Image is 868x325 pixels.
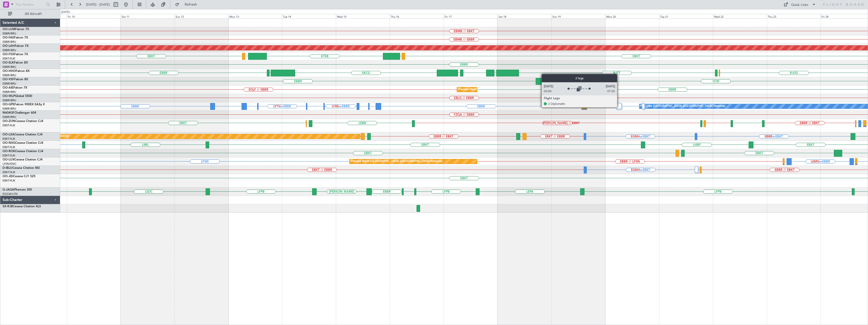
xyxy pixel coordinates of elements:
a: EBBR/BRU [3,98,16,102]
span: OO-FSX [3,53,14,56]
span: OO-LAH [3,45,15,48]
button: Refresh [173,1,203,9]
span: OO-LUM [3,28,15,31]
a: EBKT/KJK [3,170,15,174]
a: EBBR/BRU [3,73,16,77]
a: EBBR/BRU [3,115,16,119]
a: EBBR/BRU [3,48,16,52]
a: OO-JIDCessna CJ1 525 [3,175,35,178]
div: Thu 23 [767,14,821,18]
div: Mon 20 [605,14,659,18]
a: EBBR/BRU [3,40,16,44]
span: OO-HHO [3,70,16,73]
div: Sat 18 [497,14,551,18]
div: Quick Links [791,3,808,8]
div: Thu 16 [390,14,444,18]
div: Tue 14 [282,14,336,18]
a: EBBR/BRU [3,32,16,35]
a: OO-GPEFalcon 900EX EASy II [3,103,45,106]
span: D-IBLU [3,167,12,170]
a: OO-LXACessna Citation CJ4 [3,133,42,136]
a: EBKT/KJK [3,154,15,157]
a: EBKT/KJK [3,137,15,141]
a: LFSN/ENC [3,162,16,166]
a: EBKT/KJK [3,57,15,60]
span: OO-FAE [3,36,14,39]
span: OO-LUX [3,158,14,161]
a: OO-LAHFalcon 7X [3,45,29,48]
div: Sun 12 [175,14,228,18]
div: Wed 15 [336,14,390,18]
a: EBBR/BRU [3,107,16,111]
a: OO-ROKCessna Citation CJ4 [3,150,43,153]
div: Planned Maint [GEOGRAPHIC_DATA] ([GEOGRAPHIC_DATA] National) [458,86,550,93]
a: OO-VSFFalcon 8X [3,78,28,81]
div: Fri 10 [67,14,121,18]
span: Refresh [180,3,202,6]
div: Mon 13 [228,14,282,18]
a: EBKT/KJK [3,179,15,182]
span: OO-ELK [3,61,14,64]
a: EBKT/KJK [3,145,15,149]
div: Fri 17 [444,14,497,18]
button: All Aircraft [6,10,55,18]
span: OO-LXA [3,133,14,136]
input: Trip Number [15,1,45,8]
span: OO-AIE [3,86,13,89]
span: OO-ROK [3,150,15,153]
a: OO-ZUNCessna Citation CJ4 [3,120,43,123]
a: OO-FAEFalcon 7X [3,36,28,39]
div: Tue 21 [659,14,713,18]
span: G-JAGA [3,188,14,191]
div: No Crew [GEOGRAPHIC_DATA] ([GEOGRAPHIC_DATA] National) [641,103,725,110]
a: OO-LUXCessna Citation CJ4 [3,158,42,161]
a: OO-HHOFalcon 8X [3,70,30,73]
span: SX-RJB [3,205,13,208]
div: Sat 11 [121,14,175,18]
a: OO-AIEFalcon 7X [3,86,27,89]
div: Sun 19 [551,14,605,18]
span: All Aircraft [13,12,53,16]
a: D-IBLUCessna Citation M2 [3,167,40,170]
a: OO-WLPGlobal 5500 [3,95,32,98]
a: OO-LUMFalcon 7X [3,28,29,31]
button: Quick Links [781,1,818,9]
a: SX-RJBCessna Citation XLS [3,205,41,208]
a: N604GFChallenger 604 [3,111,36,114]
span: OO-GPE [3,103,14,106]
span: [DATE] - [DATE] [86,2,110,7]
a: EGGW/LTN [3,192,18,196]
a: OO-FSXFalcon 7X [3,53,28,56]
span: OO-VSF [3,78,14,81]
div: [DATE] [61,10,70,14]
span: OO-NSG [3,141,15,145]
span: OO-ZUN [3,120,15,123]
span: OO-JID [3,175,13,178]
a: OO-NSGCessna Citation CJ4 [3,141,43,145]
a: G-JAGAPhenom 300 [3,188,32,191]
a: EBKT/KJK [3,124,15,127]
div: Wed 22 [713,14,767,18]
div: Planned Maint [GEOGRAPHIC_DATA] ([GEOGRAPHIC_DATA] National) [351,158,442,165]
span: OO-WLP [3,95,15,98]
span: N604GF [3,111,14,114]
a: EBBR/BRU [3,90,16,94]
a: OO-ELKFalcon 8X [3,61,28,64]
a: EBBR/BRU [3,65,16,69]
a: EBBR/BRU [3,82,16,86]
